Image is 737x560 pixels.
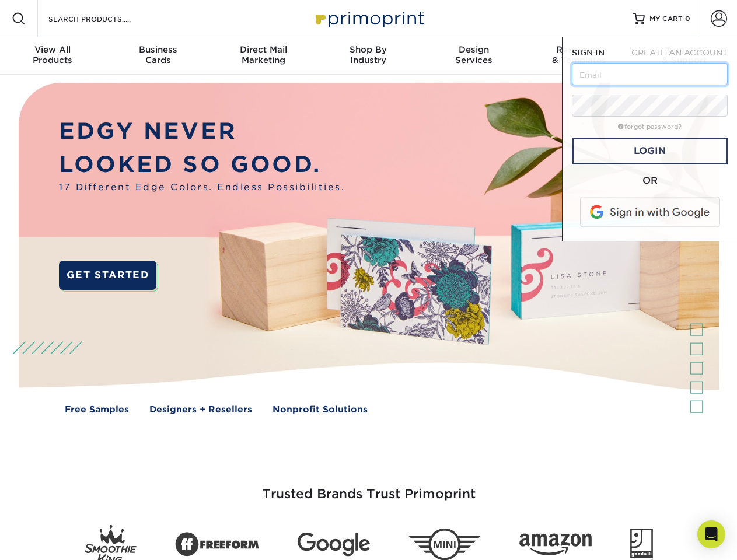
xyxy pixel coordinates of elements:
[649,14,683,24] span: MY CART
[59,261,156,290] a: GET STARTED
[526,44,631,65] div: & Templates
[685,15,690,23] span: 0
[572,48,605,57] span: SIGN IN
[572,63,728,85] input: Email
[630,528,653,560] img: Goodwill
[47,12,161,26] input: SEARCH PRODUCTS.....
[526,37,631,75] a: Resources& Templates
[105,44,210,65] div: Cards
[65,403,129,416] a: Free Samples
[105,37,210,75] a: BusinessCards
[631,48,728,57] span: CREATE AN ACCOUNT
[298,533,370,556] img: Google
[105,44,210,55] span: Business
[697,520,725,548] div: Open Intercom Messenger
[316,44,421,65] div: Industry
[149,403,252,416] a: Designers + Resellers
[572,174,728,188] div: OR
[59,181,345,194] span: 17 Different Edge Colors. Endless Possibilities.
[273,403,368,416] a: Nonprofit Solutions
[572,138,728,164] a: Login
[27,459,710,516] h3: Trusted Brands Trust Primoprint
[59,148,345,181] p: LOOKED SO GOOD.
[519,534,592,556] img: Amazon
[421,44,526,65] div: Services
[211,44,316,55] span: Direct Mail
[618,123,682,131] a: forgot password?
[310,6,427,31] img: Primoprint
[316,37,421,75] a: Shop ByIndustry
[526,44,631,55] span: Resources
[211,44,316,65] div: Marketing
[59,115,345,148] p: EDGY NEVER
[421,44,526,55] span: Design
[211,37,316,75] a: Direct MailMarketing
[421,37,526,75] a: DesignServices
[316,44,421,55] span: Shop By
